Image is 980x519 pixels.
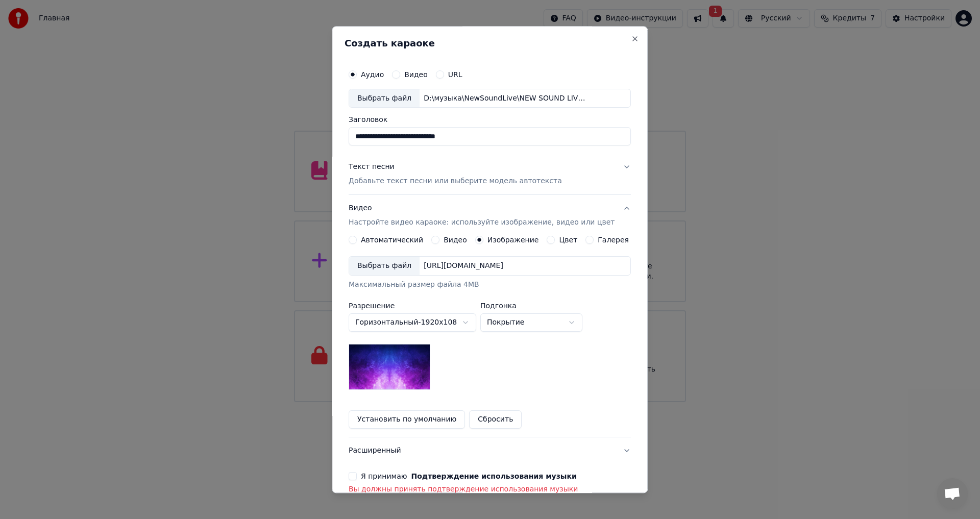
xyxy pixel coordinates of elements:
[559,237,578,244] label: Цвет
[349,116,631,123] label: Заголовок
[345,39,635,48] h2: Создать караоке
[349,438,631,464] button: Расширенный
[480,303,582,310] label: Подгонка
[349,280,631,290] div: Максимальный размер файла 4MB
[448,71,462,78] label: URL
[420,93,593,104] div: D:\музыка\NewSoundLive\NEW SOUND LIVE - Привет декабря.mp3
[404,71,428,78] label: Видео
[349,411,465,429] button: Установить по умолчанию
[420,261,507,271] div: [URL][DOMAIN_NAME]
[361,71,384,78] label: Аудио
[361,237,423,244] label: Автоматический
[444,237,467,244] label: Видео
[487,237,539,244] label: Изображение
[598,237,629,244] label: Галерея
[349,303,476,310] label: Разрешение
[349,236,631,437] div: ВидеоНастройте видео караоке: используйте изображение, видео или цвет
[349,204,615,228] div: Видео
[470,411,522,429] button: Сбросить
[349,485,631,495] p: Вы должны принять подтверждение использования музыки
[361,473,577,480] label: Я принимаю
[349,195,631,236] button: ВидеоНастройте видео караоке: используйте изображение, видео или цвет
[349,218,615,228] p: Настройте видео караоке: используйте изображение, видео или цвет
[349,89,420,108] div: Выбрать файл
[349,154,631,195] button: Текст песниДобавьте текст песни или выберите модель автотекста
[349,177,562,187] p: Добавьте текст песни или выберите модель автотекста
[349,162,395,172] div: Текст песни
[411,473,577,480] button: Я принимаю
[349,257,420,276] div: Выбрать файл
